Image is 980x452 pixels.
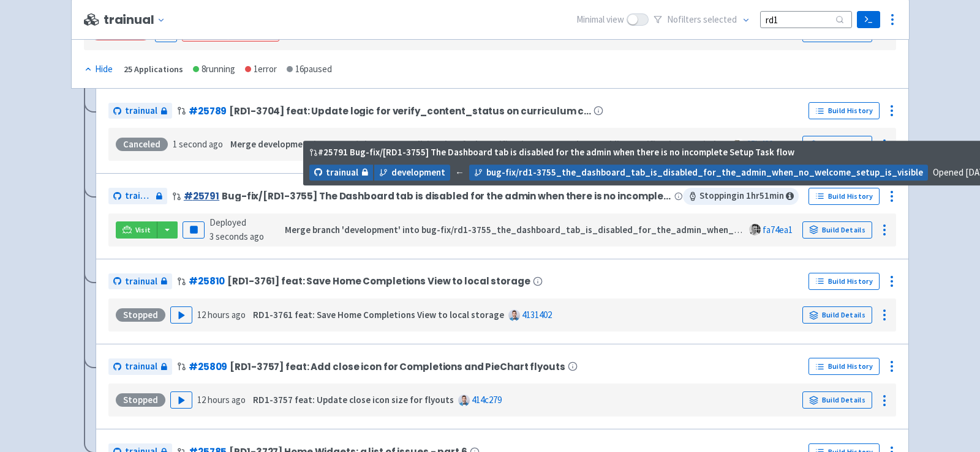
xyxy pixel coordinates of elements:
button: Hide [84,62,114,76]
time: 12 hours ago [197,309,246,320]
a: Visit [116,221,157,239]
span: [RD1-3704] feat: Update logic for verify_content_status on curriculum c… [229,106,591,116]
a: #25809 [189,360,227,373]
time: 3 seconds ago [209,231,264,242]
a: Build Details [802,136,872,153]
time: 1 second ago [173,138,223,150]
div: Stopped [116,393,165,407]
div: 25 Applications [124,62,183,76]
a: #25791 [184,190,219,202]
a: trainual [309,165,373,181]
span: [RD1-3757] feat: Add close icon for Completions and PieChart flyouts [230,361,565,372]
a: Build History [809,102,880,119]
div: 1 error [245,62,277,76]
time: 12 hours ago [197,394,246,406]
span: [RD1-3761] feat: Save Home Completions View to local storage [227,276,530,286]
div: Canceled [116,138,168,151]
a: bug-fix/rd1-3755_the_dashboard_tab_is_disabled_for_the_admin_when_no_welcome_setup_is_visible [469,165,928,181]
input: Search... [760,11,852,28]
div: Hide [84,62,113,76]
span: trainual [326,166,358,180]
a: fa74ea1 [763,224,793,235]
div: 16 paused [287,62,332,76]
a: trainual [108,188,167,204]
span: trainual [125,360,157,374]
a: #25789 [189,105,227,117]
button: trainual [104,13,170,27]
span: trainual [125,189,153,203]
button: Pause [183,221,205,239]
span: Deployed [209,217,264,242]
span: trainual [125,275,157,289]
span: Minimal view [576,13,624,27]
a: trainual [108,358,172,375]
a: trainual [108,103,172,119]
a: #25810 [189,275,225,287]
span: Bug-fix/[RD1-3755] The Dashboard tab is disabled for the admin when there is no incomplete Setup ... [222,191,672,201]
span: ← [455,166,464,180]
strong: Merge development into story/rd1-3704-Conditional-Default-Verification-Status-When-Enabling-Verif... [230,138,729,150]
button: Play [170,391,192,409]
span: trainual [125,104,157,118]
div: # 25791 Bug-fix/[RD1-3755] The Dashboard tab is disabled for the admin when there is no incomplet... [309,146,794,160]
span: Stopping in 1 hr 51 min [683,188,799,205]
div: Stopped [116,308,165,322]
a: Build Details [802,221,872,239]
a: trainual [108,273,172,290]
div: 8 running [193,62,235,76]
a: Build History [809,273,880,290]
strong: Merge branch 'development' into bug-fix/rd1-3755_the_dashboard_tab_is_disabled_for_the_admin_when... [285,224,858,235]
button: Play [170,306,192,324]
strong: RD1-3761 feat: Save Home Completions View to local storage [253,309,504,320]
span: selected [703,13,737,25]
a: 4131402 [522,309,552,320]
span: No filter s [667,13,737,27]
span: Visit [135,225,151,235]
a: Terminal [857,11,880,28]
span: bug-fix/rd1-3755_the_dashboard_tab_is_disabled_for_the_admin_when_no_welcome_setup_is_visible [486,166,923,180]
a: Build Details [802,306,872,324]
a: 95b42fc [747,138,777,150]
span: development [391,166,445,180]
a: Build Details [802,391,872,409]
a: 414c279 [472,394,502,406]
a: development [374,165,450,181]
a: Build History [809,188,880,205]
strong: RD1-3757 feat: Update close icon size for flyouts [253,394,454,406]
a: Build History [809,358,880,375]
